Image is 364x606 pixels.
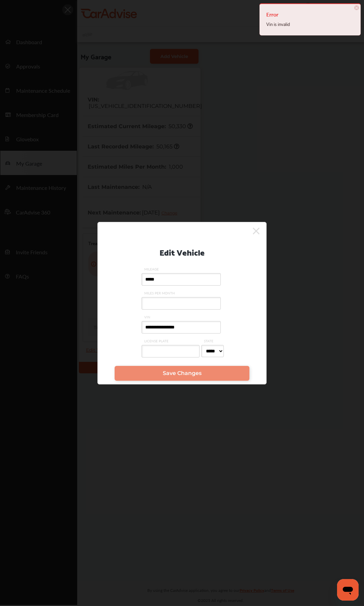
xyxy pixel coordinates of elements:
span: × [354,5,359,10]
span: MILEAGE [142,267,222,271]
a: Save Changes [115,366,249,381]
input: LICENSE PLATE [142,345,200,357]
h4: Error [266,9,354,20]
span: STATE [201,339,225,343]
input: VIN [142,321,221,334]
p: Edit Vehicle [159,245,205,259]
span: MILES PER MONTH [142,291,222,295]
iframe: Button to launch messaging window [337,579,359,601]
span: VIN [142,315,222,319]
input: MILES PER MONTH [142,297,221,310]
span: Save Changes [163,370,202,376]
span: LICENSE PLATE [142,339,201,343]
select: STATE [201,345,224,357]
div: Vin is invalid [266,20,354,29]
input: MILEAGE [142,273,221,286]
